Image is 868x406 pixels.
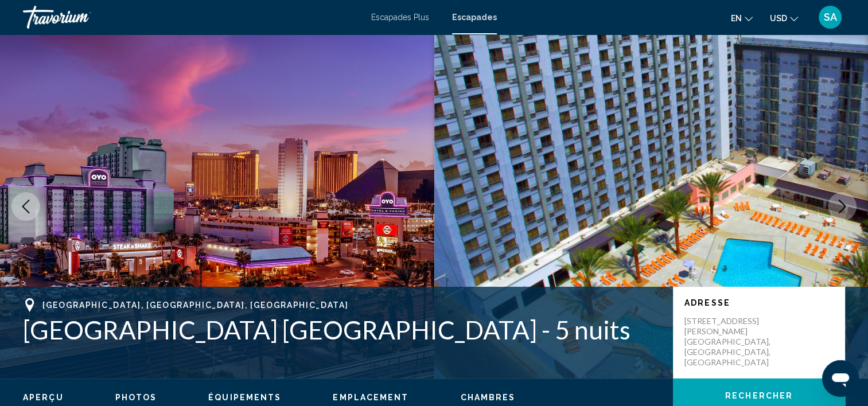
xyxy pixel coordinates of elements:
a: Escapades Plus [371,13,429,22]
h1: [GEOGRAPHIC_DATA] [GEOGRAPHIC_DATA] - 5 nuits [23,315,661,345]
span: [GEOGRAPHIC_DATA], [GEOGRAPHIC_DATA], [GEOGRAPHIC_DATA] [42,300,348,310]
a: Escapades [452,13,497,22]
button: Emplacement [333,392,408,403]
button: Changer la langue [731,10,753,26]
a: Travorium [23,6,360,29]
span: Photos [115,393,157,402]
p: [STREET_ADDRESS][PERSON_NAME] [GEOGRAPHIC_DATA], [GEOGRAPHIC_DATA], [GEOGRAPHIC_DATA] [684,316,776,368]
span: Chambres [460,393,515,402]
span: Rechercher [725,392,793,401]
button: Menu utilisateur [815,5,845,29]
p: Adresse [684,298,834,307]
span: USD [770,14,787,23]
span: SA [824,11,837,23]
button: Image suivante [828,192,857,221]
button: Changer de devise [770,10,798,26]
button: Image précédente [11,192,40,221]
button: Chambres [460,392,515,403]
span: en [731,14,742,23]
button: Équipements [208,392,281,403]
button: Photos [115,392,157,403]
iframe: Bouton de lancement de la fenêtre de messagerie [822,360,859,397]
span: Emplacement [333,393,408,402]
span: Aperçu [23,393,64,402]
button: Aperçu [23,392,64,403]
span: Équipements [208,393,281,402]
